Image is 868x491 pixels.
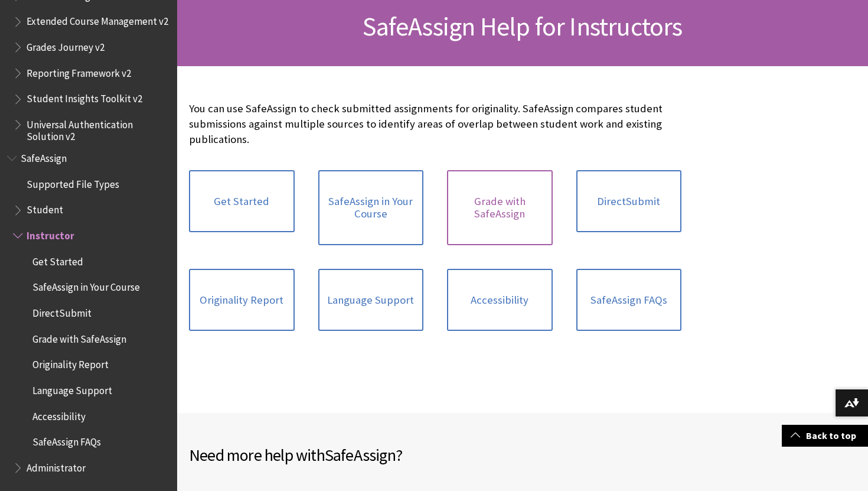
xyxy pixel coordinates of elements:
span: Supported File Types [27,174,119,190]
span: Administrator [27,458,86,474]
span: Get Started [32,252,83,268]
span: SafeAssign [325,444,396,466]
span: Universal Authentication Solution v2 [27,115,169,142]
span: SafeAssign in Your Course [32,278,140,294]
a: Originality Report [189,269,295,331]
a: Get Started [189,170,295,233]
span: Extended Course Management v2 [27,12,168,28]
span: Instructor [27,226,74,242]
span: Language Support [32,381,112,396]
nav: Book outline for Blackboard SafeAssign [7,148,170,478]
span: Originality Report [32,355,109,371]
a: Back to top [782,425,868,447]
h2: Need more help with ? [189,443,523,467]
span: DirectSubmit [32,303,92,319]
span: Grades Journey v2 [27,37,105,53]
a: Language Support [318,269,424,331]
span: Grade with SafeAssign [32,329,126,345]
a: Grade with SafeAssign [447,170,553,245]
span: Accessibility [32,407,86,422]
span: Reporting Framework v2 [27,63,131,79]
a: SafeAssign FAQs [576,269,682,331]
p: You can use SafeAssign to check submitted assignments for originality. SafeAssign compares studen... [189,101,681,148]
a: Accessibility [447,269,553,331]
span: SafeAssign Help for Instructors [363,10,682,43]
span: Student [27,200,63,216]
a: SafeAssign in Your Course [318,170,424,245]
a: DirectSubmit [576,170,682,233]
span: SafeAssign [21,148,67,164]
span: SafeAssign FAQs [32,433,101,448]
span: Student Insights Toolkit v2 [27,89,142,105]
